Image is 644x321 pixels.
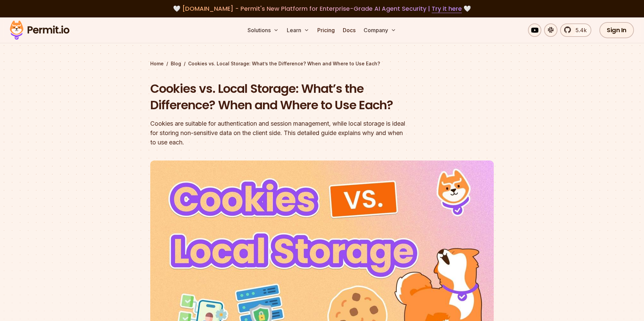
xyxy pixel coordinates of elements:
[182,4,462,13] span: [DOMAIN_NAME] - Permit's New Platform for Enterprise-Grade AI Agent Security |
[171,60,181,67] a: Blog
[315,23,337,37] a: Pricing
[361,23,399,37] button: Company
[7,19,72,42] img: Permit logo
[572,26,587,34] span: 5.4k
[284,23,312,37] button: Learn
[16,4,628,13] div: 🤍 🤍
[560,23,591,37] a: 5.4k
[150,60,494,67] div: / /
[340,23,358,37] a: Docs
[150,60,164,67] a: Home
[599,22,634,38] a: Sign In
[150,119,408,147] div: Cookies are suitable for authentication and session management, while local storage is ideal for ...
[245,23,281,37] button: Solutions
[150,80,408,114] h1: Cookies vs. Local Storage: What’s the Difference? When and Where to Use Each?
[432,4,462,13] a: Try it here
